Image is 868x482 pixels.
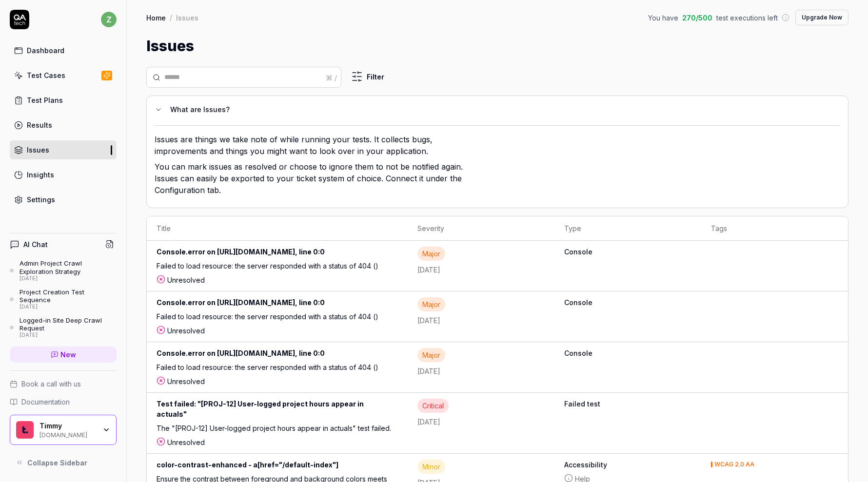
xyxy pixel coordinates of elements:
[417,418,440,426] time: [DATE]
[170,104,832,116] div: What are Issues?
[39,422,96,430] div: Timmy
[16,421,34,439] img: Timmy Logo
[146,35,194,57] h1: Issues
[157,362,398,376] div: Failed to load resource: the server responded with a status of 404 ()
[10,453,117,472] button: Collapse Sidebar
[564,297,691,308] b: Console
[417,247,445,261] div: Major
[10,288,117,310] a: Project Creation Test Sequence[DATE]
[326,72,337,82] div: ⌘ /
[10,66,117,85] a: Test Cases
[10,165,117,184] a: Insights
[20,316,117,332] div: Logged-in Site Deep Crawl Request
[701,216,848,241] th: Tags
[10,190,117,209] a: Settings
[157,297,398,311] div: Console.error on [URL][DOMAIN_NAME], line 0:0
[157,275,398,285] div: Unresolved
[157,247,398,261] div: Console.error on [URL][DOMAIN_NAME], line 0:0
[21,379,81,389] span: Book a call with us
[20,275,117,282] div: [DATE]
[10,116,117,135] a: Results
[10,259,117,282] a: Admin Project Crawl Exploration Strategy[DATE]
[564,348,691,358] b: Console
[20,304,117,310] div: [DATE]
[157,399,398,423] div: Test failed: "[PROJ-12] User-logged project hours appear in actuals"
[27,170,54,180] div: Insights
[27,120,52,130] div: Results
[157,311,398,326] div: Failed to load resource: the server responded with a status of 404 ()
[417,367,440,375] time: [DATE]
[714,462,754,467] div: WCAG 2.0 AA
[564,247,691,257] b: Console
[682,13,712,23] span: 270 / 500
[39,430,96,438] div: [DOMAIN_NAME]
[20,259,117,275] div: Admin Project Crawl Exploration Strategy
[27,45,64,56] div: Dashboard
[10,347,117,363] a: New
[101,10,117,29] button: z
[27,194,55,205] div: Settings
[170,13,172,22] div: /
[345,67,390,86] button: Filter
[20,332,117,339] div: [DATE]
[176,13,198,22] div: Issues
[417,266,440,274] time: [DATE]
[10,379,117,389] a: Book a call with us
[157,423,398,437] div: The "[PROJ-12] User-logged project hours appear in actuals" test failed.
[711,460,754,470] button: WCAG 2.0 AA
[417,297,445,311] div: Major
[10,91,117,110] a: Test Plans
[10,41,117,60] a: Dashboard
[564,460,691,470] b: Accessibility
[10,415,117,445] button: Timmy LogoTimmy[DOMAIN_NAME]
[795,10,848,25] button: Upgrade Now
[408,216,554,241] th: Severity
[155,104,832,116] button: What are Issues?
[101,12,117,27] span: z
[157,261,398,275] div: Failed to load resource: the server responded with a status of 404 ()
[27,70,65,80] div: Test Cases
[155,161,472,200] p: You can mark issues as resolved or choose to ignore them to not be notified again. Issues can eas...
[147,216,408,241] th: Title
[417,316,440,325] time: [DATE]
[157,376,398,386] div: Unresolved
[648,13,678,23] span: You have
[157,437,398,447] div: Unresolved
[21,397,70,407] span: Documentation
[10,397,117,407] a: Documentation
[417,399,449,413] div: Critical
[10,316,117,339] a: Logged-in Site Deep Crawl Request[DATE]
[157,348,398,362] div: Console.error on [URL][DOMAIN_NAME], line 0:0
[27,95,63,105] div: Test Plans
[157,460,398,474] div: color-contrast-enhanced - a[href="/default-index"]
[20,288,117,304] div: Project Creation Test Sequence
[155,134,472,161] p: Issues are things we take note of while running your tests. It collects bugs, improvements and th...
[417,460,445,474] div: Minor
[23,239,48,250] h4: AI Chat
[417,348,445,362] div: Major
[716,13,778,23] span: test executions left
[27,145,49,155] div: Issues
[157,326,398,336] div: Unresolved
[10,140,117,159] a: Issues
[60,349,76,360] span: New
[554,216,701,241] th: Type
[27,458,87,468] span: Collapse Sidebar
[564,399,691,409] b: Failed test
[146,13,166,22] a: Home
